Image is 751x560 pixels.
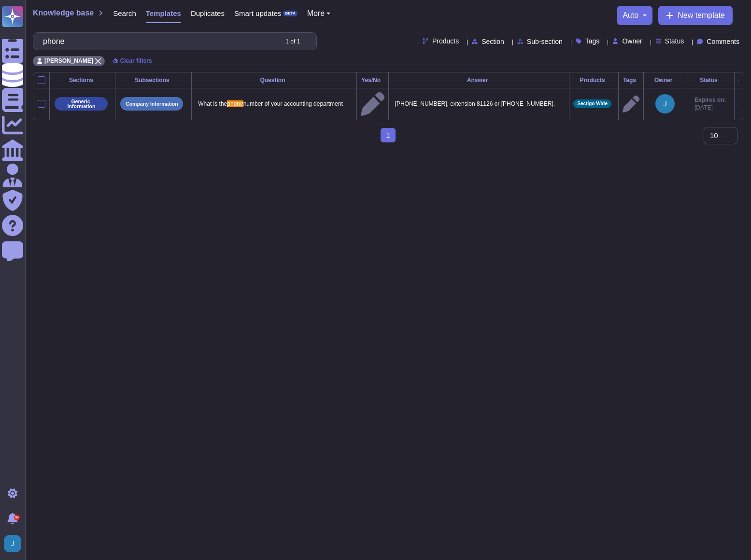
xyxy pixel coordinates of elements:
[14,515,20,520] div: 9+
[44,58,93,64] span: [PERSON_NAME]
[694,96,726,104] span: Expires on:
[577,101,608,106] span: Sectigo Wide
[432,38,459,44] span: Products
[665,38,684,44] span: Status
[120,58,152,64] span: Clear filters
[198,100,227,107] span: What is the
[58,99,104,109] p: Generic information
[655,94,675,113] img: user
[113,10,136,17] span: Search
[694,104,726,112] span: [DATE]
[234,10,282,17] span: Smart updates
[126,101,178,107] p: Company Information
[393,98,566,110] p: [PHONE_NUMBER], extension 81126 or [PHONE_NUMBER].
[585,38,600,44] span: Tags
[283,11,297,16] div: BETA
[393,77,566,83] div: Answer
[191,10,225,17] span: Duplicates
[54,77,111,83] div: Sections
[482,38,504,45] span: Section
[119,77,187,83] div: Subsections
[623,77,639,83] div: Tags
[307,10,325,17] span: More
[2,533,28,554] button: user
[307,10,331,17] button: More
[573,77,614,83] div: Products
[243,100,343,107] span: number of your accounting department
[622,38,642,44] span: Owner
[623,12,647,19] button: auto
[361,77,384,83] div: Yes/No
[678,12,725,19] span: New template
[707,38,739,45] span: Comments
[38,33,277,50] input: Search by keywords
[648,77,682,83] div: Owner
[381,128,396,142] span: 1
[146,10,181,17] span: Templates
[196,77,352,83] div: Question
[4,535,21,552] img: user
[227,100,243,107] span: phone
[623,12,638,19] span: auto
[285,39,300,44] div: 1 of 1
[690,77,730,83] div: Status
[33,9,94,17] span: Knowledge base
[527,38,563,45] span: Sub-section
[658,6,733,25] button: New template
